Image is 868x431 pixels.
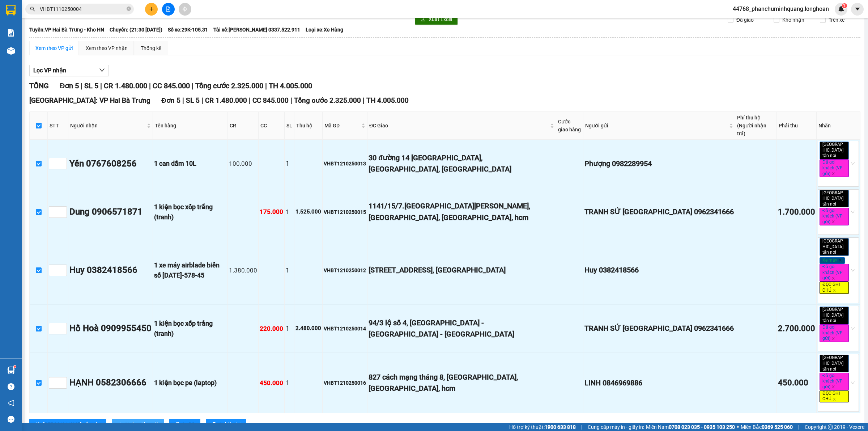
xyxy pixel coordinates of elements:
span: close-circle [127,6,131,13]
div: 1 [286,207,293,217]
div: TRANH SỨ [GEOGRAPHIC_DATA] 0962341666 [584,323,734,334]
span: [GEOGRAPHIC_DATA] tận nơi [820,355,849,372]
span: TỔNG [29,81,49,90]
span: Trên xe [826,16,847,24]
td: VHBT1210250012 [323,236,367,305]
span: printer [212,422,217,428]
span: Loại xe: Xe Hàng [306,26,343,34]
span: CC 845.000 [153,81,190,90]
span: ⚪️ [737,426,739,428]
span: Tổng cước 2.325.000 [195,81,263,90]
strong: 1900 633 818 [545,424,576,430]
span: | [149,81,151,90]
span: Người gửi [585,122,728,130]
span: aim [182,7,187,12]
span: Lọc VP nhận [33,66,66,75]
div: 1 can dấm 10L [154,159,226,169]
span: SL 5 [186,96,200,105]
span: | [182,96,184,105]
div: TRANH SỨ [GEOGRAPHIC_DATA] 0962341666 [584,206,734,217]
sup: 1 [14,365,16,368]
div: 2.480.000 [295,324,321,333]
span: | [581,423,582,431]
span: close [831,172,835,176]
button: downloadXuống kho gửi [112,419,164,430]
span: In biên lai [220,421,241,428]
td: VHBT1210250013 [323,140,367,188]
span: Đã gọi khách (VP gửi) [820,159,849,177]
strong: 0708 023 035 - 0935 103 250 [669,424,735,430]
th: CR [228,112,259,140]
div: 1141/15/7.[GEOGRAPHIC_DATA][PERSON_NAME], [GEOGRAPHIC_DATA], [GEOGRAPHIC_DATA], hcm [369,200,555,223]
td: VHBT1210250016 [323,353,367,413]
div: Xem theo VP nhận [86,44,128,52]
th: STT [48,112,68,140]
th: Thu hộ [294,112,323,140]
span: | [798,423,799,431]
span: close [831,385,835,389]
th: Cước giao hàng [556,112,583,140]
span: Tài xế: [PERSON_NAME] 0337.522.911 [213,26,300,34]
button: printerIn DS [169,419,200,430]
span: close [837,367,841,371]
div: 1 kiện bọc pe (laptop) [154,378,226,388]
div: Hồ Hoà 0909955450 [69,322,152,335]
div: VHBT1210250014 [324,325,366,333]
span: | [363,96,365,105]
button: sort-ascending[PERSON_NAME] sắp xếp [29,419,106,430]
span: Đơn 5 [60,81,79,90]
div: 450.000 [778,377,815,389]
strong: 0369 525 060 [762,424,793,430]
button: file-add [162,3,175,16]
div: 1 xe máy airblade biển số [DATE]-578-45 [154,260,226,281]
span: caret-down [854,6,861,12]
span: close [831,337,835,341]
div: 450.000 [260,378,283,388]
div: VHBT1210250015 [324,208,366,216]
span: TH 4.005.000 [269,81,312,90]
div: 100.000 [229,159,257,169]
span: printer [175,422,180,428]
span: [GEOGRAPHIC_DATA] tận nơi [820,307,849,324]
span: [GEOGRAPHIC_DATA]: VP Hai Bà Trưng [29,96,150,105]
span: Chuyến: (21:30 [DATE]) [110,26,162,34]
span: close [831,220,835,224]
span: close [837,202,841,206]
div: Huy 0382418566 [69,263,152,277]
span: close [831,276,835,280]
span: Xuống kho gửi [125,421,158,428]
span: Mã GD [324,122,360,130]
span: | [192,81,193,90]
th: Tên hàng [153,112,228,140]
span: 44768_phanchuminhquang.longhoan [727,4,835,13]
div: HẠNH 0582306666 [69,376,152,390]
span: [GEOGRAPHIC_DATA] tận nơi [820,141,849,159]
div: Phượng 0982289954 [584,158,734,169]
span: Xe máy [820,257,845,264]
span: Đã gọi khách (VP gửi) [820,208,849,225]
span: | [100,81,102,90]
span: file-add [166,7,171,12]
span: close [833,288,836,292]
span: close [837,319,841,322]
div: VHBT1210250013 [324,160,366,168]
span: ĐỌC GHI CHÚ [820,282,849,293]
span: Người nhận [70,122,145,130]
th: Phí thu hộ (Người nhận trả) [735,112,777,140]
th: SL [285,112,294,140]
span: close [838,258,842,262]
span: sort-ascending [35,422,40,428]
td: VHBT1210250015 [323,188,367,236]
span: ĐC Giao [369,122,549,130]
div: VHBT1210250016 [324,379,366,387]
div: 827 cách mạng tháng 8, [GEOGRAPHIC_DATA], [GEOGRAPHIC_DATA], hcm [369,372,555,394]
span: Miền Nam [646,423,735,431]
div: 1 [286,159,293,169]
span: plus [149,7,154,12]
div: Thống kê [141,44,161,52]
span: Đã gọi khách (VP gửi) [820,324,849,342]
span: Cung cấp máy in - giấy in: [588,423,644,431]
span: close [837,250,841,254]
span: Đã gọi khách (VP gửi) [820,264,849,282]
div: 30 đường 14 [GEOGRAPHIC_DATA], [GEOGRAPHIC_DATA], [GEOGRAPHIC_DATA] [369,152,555,175]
